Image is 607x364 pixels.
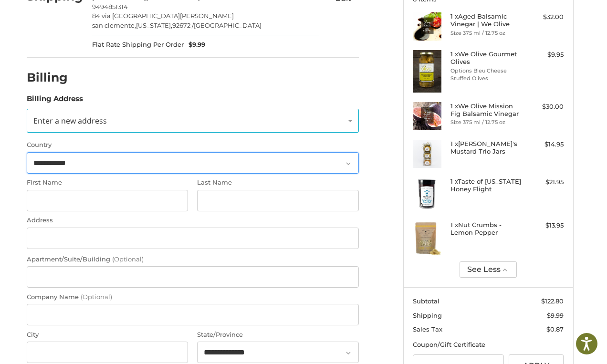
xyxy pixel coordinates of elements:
[450,67,523,83] li: Options Bleu Cheese Stuffed Olives
[27,94,83,109] legend: Billing Address
[92,21,136,29] span: san clemente,
[450,102,523,118] h4: 1 x We Olive Mission Fig Balsamic Vinegar
[197,178,358,187] label: Last Name
[112,255,144,263] small: (Optional)
[526,102,564,112] div: $30.00
[450,12,523,28] h4: 1 x Aged Balsamic Vinegar | We Olive
[136,21,172,29] span: [US_STATE],
[197,330,358,340] label: State/Province
[526,12,564,22] div: $32.00
[546,325,564,333] span: $0.87
[450,177,523,193] h4: 1 x Taste of [US_STATE] Honey Flight
[450,221,523,237] h4: 1 x Nut Crumbs - Lemon Pepper
[27,109,359,133] a: Enter or select a different address
[81,293,112,301] small: (Optional)
[541,297,564,305] span: $122.80
[413,340,564,350] div: Coupon/Gift Certificate
[27,70,83,85] h2: Billing
[450,50,523,66] h4: 1 x We Olive Gourmet Olives
[413,325,442,333] span: Sales Tax
[413,297,440,305] span: Subtotal
[184,40,205,50] span: $9.99
[450,140,523,156] h4: 1 x [PERSON_NAME]'s Mustard Trio Jars
[547,312,564,319] span: $9.99
[27,216,359,225] label: Address
[92,40,184,50] span: Flat Rate Shipping Per Order
[526,50,564,60] div: $9.95
[13,14,108,22] p: We're away right now. Please check back later!
[526,221,564,230] div: $13.95
[27,140,359,150] label: Country
[27,292,359,302] label: Company Name
[194,21,262,29] span: [GEOGRAPHIC_DATA]
[526,140,564,149] div: $14.95
[92,3,128,10] span: 9494851314
[450,29,523,37] li: Size 375 ml / 12.75 oz
[27,178,188,187] label: First Name
[413,312,442,319] span: Shipping
[110,12,121,24] button: Open LiveChat chat widget
[460,261,517,278] button: See Less
[33,115,107,126] span: Enter a new address
[526,177,564,187] div: $21.95
[92,12,234,20] span: 84 via [GEOGRAPHIC_DATA][PERSON_NAME]
[27,330,188,340] label: City
[450,118,523,126] li: Size 375 ml / 12.75 oz
[27,255,359,264] label: Apartment/Suite/Building
[172,21,194,29] span: 92672 /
